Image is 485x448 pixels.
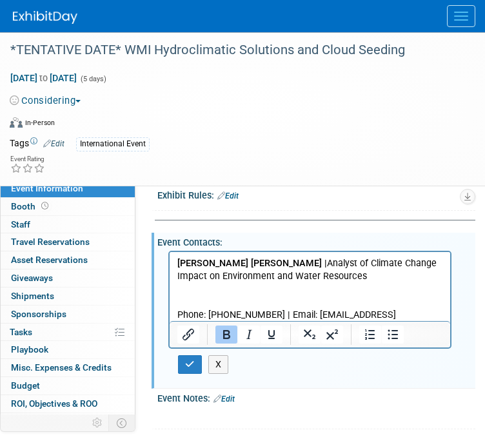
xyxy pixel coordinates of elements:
a: Tasks [1,324,135,341]
div: Exhibit Rules: [157,186,475,202]
span: Playbook [11,344,48,355]
span: Giveaways [11,273,53,283]
button: Menu [447,5,475,27]
iframe: Rich Text Area [170,252,450,321]
a: Edit [217,191,239,200]
a: Travel Reservations [1,233,135,251]
b: [PERSON_NAME] [PERSON_NAME] | [8,6,157,17]
a: Asset Reservations [1,251,135,269]
button: Superscript [321,326,343,344]
span: ROI, Objectives & ROO [11,398,97,409]
a: Booth [1,198,135,215]
a: Edit [43,139,64,148]
span: Event Information [11,183,83,193]
span: Shipments [11,291,54,301]
body: Rich Text Area. Press ALT-0 for help. [7,5,274,83]
button: X [208,355,229,374]
img: Format-Inperson.png [10,117,23,128]
a: ROI, Objectives & ROO [1,395,135,413]
div: Event Notes: [157,389,475,405]
span: Booth [11,201,51,211]
td: Personalize Event Tab Strip [86,414,109,431]
span: Staff [11,219,30,229]
a: Sponsorships [1,306,135,323]
a: Budget [1,377,135,394]
span: Tasks [10,327,32,337]
a: Staff [1,216,135,233]
span: to [37,73,50,83]
span: Sponsorships [11,309,66,319]
button: Numbered list [359,326,381,344]
button: Bullet list [382,326,404,344]
div: In-Person [25,118,55,128]
span: Asset Reservations [11,255,88,265]
button: Subscript [299,326,321,344]
a: Playbook [1,341,135,358]
span: [DATE] [DATE] [10,72,77,84]
a: Event Information [1,180,135,197]
div: *TENTATIVE DATE* WMI Hydroclimatic Solutions and Cloud Seeding [6,39,459,62]
div: Event Rating [10,156,45,162]
button: Bold [215,326,237,344]
span: Misc. Expenses & Credits [11,362,112,373]
button: Italic [238,326,260,344]
td: Toggle Event Tabs [109,414,135,431]
p: Analyst of Climate Change Impact on Environment and Water Resources Phone: [PHONE_NUMBER] | Email... [8,5,273,83]
a: Giveaways [1,269,135,287]
div: International Event [76,137,150,151]
a: Misc. Expenses & Credits [1,359,135,376]
span: Travel Reservations [11,237,90,247]
img: ExhibitDay [13,11,77,24]
button: Considering [10,94,86,108]
button: Insert/edit link [177,326,199,344]
button: Underline [261,326,282,344]
div: Event Format [10,115,459,135]
span: (5 days) [79,75,106,83]
td: Tags [10,137,64,151]
a: Edit [213,394,235,404]
a: Shipments [1,287,135,305]
div: Event Contacts: [157,233,475,249]
span: Budget [11,380,40,391]
span: Booth not reserved yet [39,201,51,211]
